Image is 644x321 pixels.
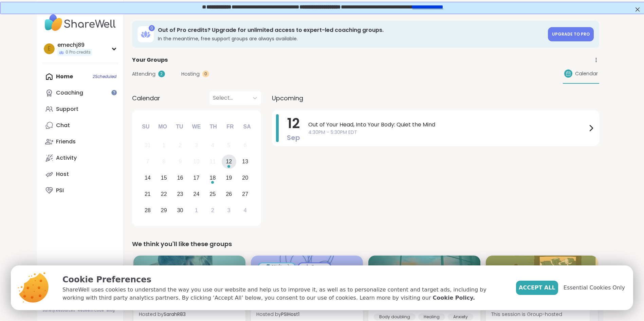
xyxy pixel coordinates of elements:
div: 2 [179,141,182,150]
div: 14 [145,173,151,182]
div: 5 [227,141,231,150]
div: Support [56,105,78,113]
div: Tu [172,119,187,134]
b: SarahR83 [164,311,186,318]
div: Su [138,119,153,134]
div: 11 [210,157,216,166]
div: 0 [149,25,155,31]
div: Choose Thursday, September 18th, 2025 [205,171,220,185]
p: ShareWell uses cookies to understand the way you use our website and help us to improve it, as we... [62,286,505,302]
div: Chat [56,122,70,129]
div: Choose Tuesday, September 16th, 2025 [173,171,187,185]
p: Cookie Preferences [62,274,505,286]
div: Choose Wednesday, September 17th, 2025 [189,171,204,185]
span: 12 [287,114,300,133]
a: Upgrade to Pro [548,27,594,41]
div: Not available Tuesday, September 2nd, 2025 [173,138,187,153]
span: Upgrade to Pro [552,31,590,37]
div: Not available Thursday, September 11th, 2025 [205,155,220,169]
iframe: Spotlight [111,90,117,95]
a: Cookie Policy. [433,294,475,302]
div: Not available Monday, September 1st, 2025 [157,138,171,153]
a: PSI [42,182,118,199]
div: 27 [242,189,248,199]
div: Coaching [56,89,83,97]
div: We [189,119,204,134]
div: Not available Thursday, September 4th, 2025 [205,138,220,153]
div: 22 [161,189,167,199]
div: 4 [211,141,214,150]
div: Choose Wednesday, October 1st, 2025 [189,203,204,218]
div: Choose Monday, September 22nd, 2025 [157,187,171,201]
img: ShareWell Nav Logo [42,11,118,35]
span: Hosted by [256,311,316,318]
div: Choose Monday, September 15th, 2025 [157,171,171,185]
div: Choose Sunday, September 21st, 2025 [141,187,155,201]
a: Redeem Code [78,308,104,313]
div: 31 [145,141,151,150]
div: Choose Thursday, September 25th, 2025 [205,187,220,201]
div: 8 [162,157,165,166]
div: Anxiety [448,314,473,320]
div: Not available Tuesday, September 9th, 2025 [173,155,187,169]
div: Bonus [299,263,330,270]
div: Choose Wednesday, September 24th, 2025 [189,187,204,201]
a: Chat [42,117,118,134]
div: Choose Tuesday, September 23rd, 2025 [173,187,187,201]
div: emechj89 [57,41,92,49]
span: Hosting [181,71,200,78]
span: Accept All [519,284,555,292]
a: Blog [107,308,115,313]
div: 23 [177,189,183,199]
div: 28 [145,206,151,215]
div: Sa [239,119,254,134]
span: Calendar [575,70,598,77]
div: 3 [227,206,231,215]
div: Not available Friday, September 5th, 2025 [222,138,236,153]
div: Choose Saturday, September 20th, 2025 [238,171,253,185]
div: Choose Saturday, October 4th, 2025 [238,203,253,218]
div: 6 [244,141,247,150]
div: We think you'll like these groups [132,239,599,249]
div: 17 [194,173,200,182]
h3: Out of Pro credits? Upgrade for unlimited access to expert-led coaching groups. [158,26,544,34]
a: Friends [42,134,118,150]
div: Not available Sunday, August 31st, 2025 [141,138,155,153]
div: 1 [195,206,198,215]
div: Activity [56,154,77,162]
a: Host [42,166,118,182]
div: PSI [56,187,64,194]
div: Choose Saturday, September 13th, 2025 [238,155,253,169]
div: 1 [162,141,165,150]
span: Out of Your Head, Into Your Body: Quiet the Mind [308,121,587,129]
div: Choose Sunday, September 28th, 2025 [141,203,155,218]
div: Choose Friday, September 26th, 2025 [222,187,236,201]
a: Coaching [42,85,118,101]
div: 20 [242,173,248,182]
div: Not available Wednesday, September 10th, 2025 [189,155,204,169]
span: This session is Group-hosted [491,311,562,318]
div: 7 [146,157,149,166]
h3: In the meantime, free support groups are always available. [158,35,544,42]
div: 13 [242,157,248,166]
a: Safety Resources [42,308,75,313]
div: 2 [211,206,214,215]
div: Choose Thursday, October 2nd, 2025 [205,203,220,218]
a: Activity [42,150,118,166]
div: Th [206,119,221,134]
div: 3 [195,141,198,150]
div: Choose Tuesday, September 30th, 2025 [173,203,187,218]
div: 29 [161,206,167,215]
div: 19 [226,173,232,182]
div: Healing [418,314,445,320]
div: Choose Saturday, September 27th, 2025 [238,187,253,201]
span: Sep [287,133,300,142]
div: Fr [223,119,238,134]
div: 4 [244,206,247,215]
div: PSI (free) [259,263,295,270]
b: PSIHost1 [281,311,299,318]
div: Not available Wednesday, September 3rd, 2025 [189,138,204,153]
div: Host [56,170,69,178]
span: Your Groups [132,56,168,64]
div: 25 [210,189,216,199]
